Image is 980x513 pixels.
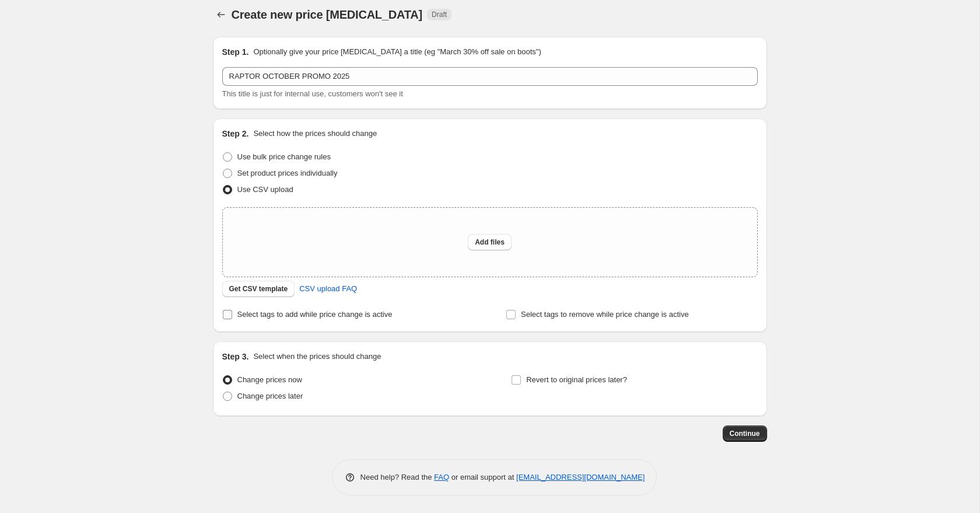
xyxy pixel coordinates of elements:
span: Continue [730,429,760,438]
p: Optionally give your price [MEDICAL_DATA] a title (eg "March 30% off sale on boots") [253,46,541,58]
span: Revert to original prices later? [526,375,627,384]
span: Create new price [MEDICAL_DATA] [232,8,423,21]
span: Select tags to remove while price change is active [521,310,689,319]
span: Draft [432,10,447,19]
span: Need help? Read the [360,473,435,481]
span: Change prices now [237,375,302,384]
input: 30% off holiday sale [222,67,758,86]
span: Select tags to add while price change is active [237,310,393,319]
button: Continue [723,425,767,442]
p: Select when the prices should change [253,351,381,362]
span: Set product prices individually [237,169,338,177]
a: CSV upload FAQ [292,280,364,298]
span: Use bulk price change rules [237,152,331,161]
span: or email support at [449,473,516,481]
button: Price change jobs [213,6,229,23]
a: [EMAIL_ADDRESS][DOMAIN_NAME] [516,473,645,481]
span: Add files [475,238,505,247]
button: Add files [468,234,512,250]
span: CSV upload FAQ [299,283,357,295]
button: Get CSV template [222,281,295,297]
span: Use CSV upload [237,185,293,194]
span: Change prices later [237,392,303,400]
p: Select how the prices should change [253,128,377,139]
h2: Step 3. [222,351,249,362]
span: Get CSV template [229,284,288,294]
h2: Step 2. [222,128,249,139]
a: FAQ [434,473,449,481]
span: This title is just for internal use, customers won't see it [222,89,403,98]
h2: Step 1. [222,46,249,58]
